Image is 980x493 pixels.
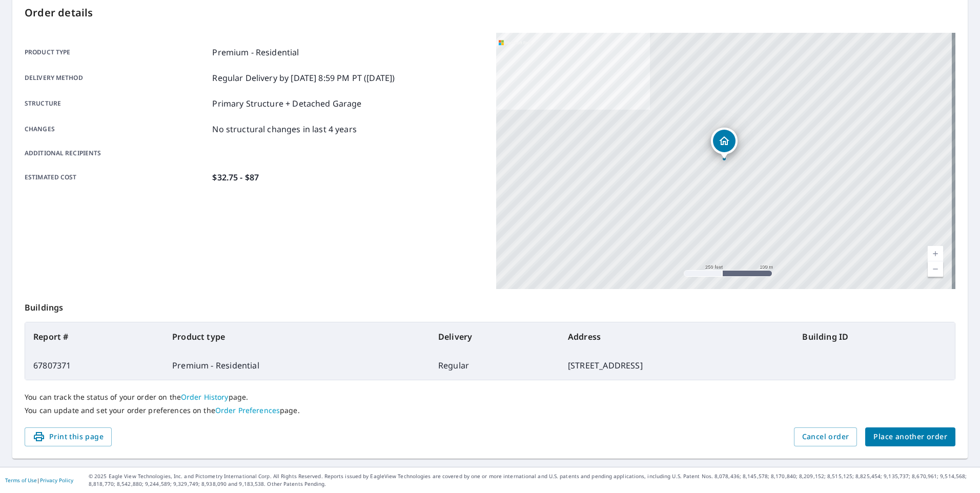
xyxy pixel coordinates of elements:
[794,427,857,446] button: Cancel order
[430,351,560,380] td: Regular
[711,128,738,159] div: Dropped pin, building 1, Residential property, 3326 Yukon Straight San Antonio, TX 78261
[164,322,430,351] th: Product type
[865,427,955,446] button: Place another order
[5,477,37,484] a: Terms of Use
[928,246,943,261] a: Current Level 17, Zoom In
[794,322,955,351] th: Building ID
[40,477,73,484] a: Privacy Policy
[212,46,299,58] p: Premium - Residential
[164,351,430,380] td: Premium - Residential
[25,46,208,58] p: Product type
[181,392,229,402] a: Order History
[215,405,280,415] a: Order Preferences
[25,427,112,446] button: Print this page
[25,171,208,183] p: Estimated cost
[25,149,208,158] p: Additional recipients
[212,97,361,110] p: Primary Structure + Detached Garage
[25,289,955,322] p: Buildings
[25,351,164,380] td: 67807371
[25,322,164,351] th: Report #
[430,322,560,351] th: Delivery
[212,123,357,135] p: No structural changes in last 4 years
[5,477,73,483] p: |
[89,473,975,488] p: © 2025 Eagle View Technologies, Inc. and Pictometry International Corp. All Rights Reserved. Repo...
[25,5,955,20] p: Order details
[25,97,208,110] p: Structure
[25,393,955,402] p: You can track the status of your order on the page.
[25,72,208,84] p: Delivery method
[802,430,849,443] span: Cancel order
[928,261,943,277] a: Current Level 17, Zoom Out
[25,123,208,135] p: Changes
[560,351,794,380] td: [STREET_ADDRESS]
[212,72,395,84] p: Regular Delivery by [DATE] 8:59 PM PT ([DATE])
[560,322,794,351] th: Address
[25,406,955,415] p: You can update and set your order preferences on the page.
[33,430,104,443] span: Print this page
[212,171,259,183] p: $32.75 - $87
[873,430,947,443] span: Place another order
